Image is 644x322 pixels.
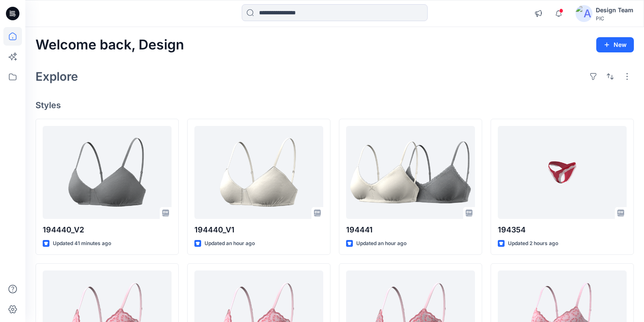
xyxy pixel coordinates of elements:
[508,239,558,248] p: Updated 2 hours ago
[43,224,172,236] p: 194440_V2
[205,239,255,248] p: Updated an hour ago
[356,239,407,248] p: Updated an hour ago
[498,224,627,236] p: 194354
[194,126,323,219] a: 194440_V1
[43,126,172,219] a: 194440_V2
[498,126,627,219] a: 194354
[53,239,111,248] p: Updated 41 minutes ago
[35,100,634,110] h4: Styles
[596,15,633,22] div: PIC
[194,224,323,236] p: 194440_V1
[596,37,634,52] button: New
[576,5,592,22] img: avatar
[596,5,633,15] div: Design Team
[346,224,475,236] p: 194441
[346,126,475,219] a: 194441
[35,70,78,83] h2: Explore
[35,37,184,53] h2: Welcome back, Design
